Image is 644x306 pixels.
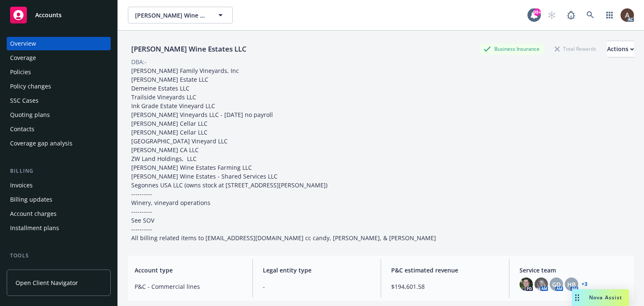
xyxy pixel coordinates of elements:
[10,221,59,235] div: Installment plans
[543,7,560,23] a: Start snowing
[7,193,111,206] a: Billing updates
[391,282,499,291] span: $194,601.58
[7,3,111,27] a: Accounts
[135,266,242,275] span: Account type
[563,7,579,23] a: Report a Bug
[10,80,51,93] div: Policy changes
[519,277,533,291] img: photo
[7,179,111,192] a: Invoices
[7,65,111,79] a: Policies
[10,179,33,192] div: Invoices
[535,277,548,291] img: photo
[391,266,499,275] span: P&C estimated revenue
[621,8,634,22] img: photo
[7,252,111,260] div: Tools
[7,94,111,107] a: SSC Cases
[10,137,73,150] div: Coverage gap analysis
[135,282,242,291] span: P&C - Commercial lines
[582,7,599,23] a: Search
[7,137,111,150] a: Coverage gap analysis
[572,289,582,306] div: Drag to move
[128,44,250,54] div: [PERSON_NAME] Wine Estates LLC
[582,282,587,287] a: +3
[7,51,111,65] a: Coverage
[10,51,36,65] div: Coverage
[607,41,634,57] div: Actions
[10,94,39,107] div: SSC Cases
[7,122,111,136] a: Contacts
[10,122,34,136] div: Contacts
[135,11,208,20] span: [PERSON_NAME] Wine Estates LLC
[519,266,627,275] span: Service team
[7,167,111,175] div: Billing
[479,44,544,54] div: Business Insurance
[10,108,50,122] div: Quoting plans
[589,294,622,301] span: Nova Assist
[572,289,629,306] button: Nova Assist
[7,207,111,220] a: Account charges
[263,282,371,291] span: -
[7,108,111,122] a: Quoting plans
[10,37,36,50] div: Overview
[263,266,371,275] span: Legal entity type
[10,193,52,206] div: Billing updates
[567,280,576,289] span: HB
[131,57,147,66] div: DBA: -
[7,221,111,235] a: Installment plans
[533,8,541,16] div: 99+
[7,80,111,93] a: Policy changes
[10,207,57,220] div: Account charges
[601,7,618,23] a: Switch app
[551,44,600,54] div: Total Rewards
[7,37,111,50] a: Overview
[552,280,561,289] span: GD
[128,7,233,23] button: [PERSON_NAME] Wine Estates LLC
[131,67,436,242] span: [PERSON_NAME] Family Vineyards, Inc [PERSON_NAME] Estate LLC Demeine Estates LLC Trailside Vineya...
[607,41,634,57] button: Actions
[16,278,78,287] span: Open Client Navigator
[35,12,62,18] span: Accounts
[10,65,31,79] div: Policies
